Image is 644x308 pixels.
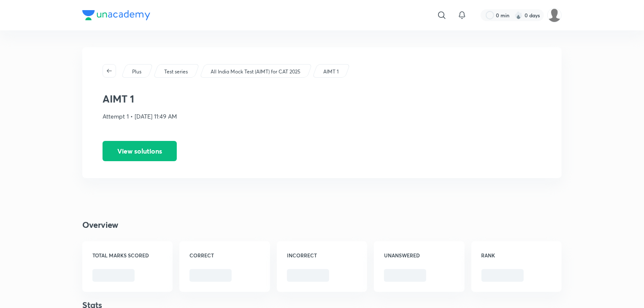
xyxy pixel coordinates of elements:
a: Test series [163,68,189,76]
p: All India Mock Test (AIMT) for CAT 2025 [211,68,300,76]
p: Test series [164,68,188,76]
h6: TOTAL MARKS SCORED [92,251,162,259]
img: Company Logo [82,10,150,20]
a: Plus [131,68,143,76]
h6: RANK [482,251,552,259]
p: Plus [132,68,141,76]
h6: INCORRECT [287,251,357,259]
img: Anish Raj [547,8,562,22]
h6: UNANSWERED [384,251,454,259]
button: View solutions [103,141,177,161]
h6: CORRECT [189,251,260,259]
p: Attempt 1 • [DATE] 11:49 AM [103,112,541,121]
h4: Overview [82,219,562,231]
p: AIMT 1 [323,68,338,76]
a: AIMT 1 [322,68,340,76]
h3: AIMT 1 [103,93,541,105]
img: streak [514,11,523,19]
a: All India Mock Test (AIMT) for CAT 2025 [209,68,302,76]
